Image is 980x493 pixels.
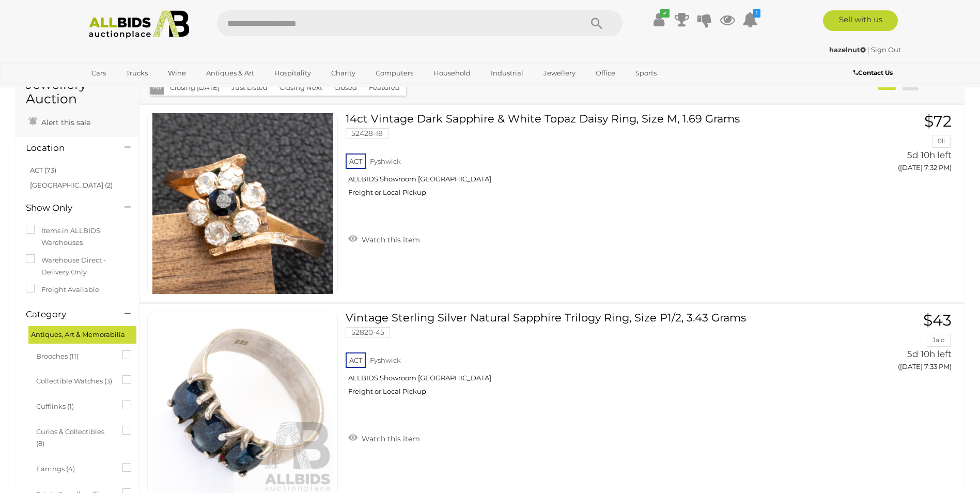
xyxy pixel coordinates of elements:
a: [GEOGRAPHIC_DATA] (2) [30,181,113,189]
a: Industrial [484,65,530,82]
a: Hospitality [268,65,318,82]
a: Contact Us [853,67,895,79]
span: Alert this sale [39,118,90,127]
h4: Location [26,143,109,153]
strong: hazelnut [829,45,866,54]
a: ACT (73) [30,166,56,174]
span: Curios & Collectibles (8) [36,423,114,450]
a: Household [427,65,477,82]
button: Search [571,10,623,36]
a: Watch this item [346,430,423,445]
a: $43 Jalo 5d 10h left ([DATE] 7:33 PM) [835,312,954,376]
label: Freight Available [26,284,99,296]
span: Brooches (11) [36,348,114,362]
button: Featured [363,80,406,96]
span: $43 [923,311,952,330]
button: Closed [328,80,363,96]
a: 1 [742,10,758,29]
a: Sports [629,65,663,82]
a: Sell with us [823,10,898,31]
h4: Show Only [26,203,109,213]
a: Cars [85,65,113,82]
a: Vintage Sterling Silver Natural Sapphire Trilogy Ring, Size P1/2, 3.43 Grams 52820-45 ACT Fyshwic... [353,312,819,404]
a: Jewellery [537,65,582,82]
a: Sign Out [871,45,901,54]
button: Closing Next [273,80,329,96]
a: 14ct Vintage Dark Sapphire & White Topaz Daisy Ring, Size M, 1.69 Grams 52428-18 ACT Fyshwick ALL... [353,113,819,205]
a: ✔ [651,10,667,29]
span: $72 [924,112,952,131]
span: Watch this item [359,235,420,244]
a: Antiques & Art [199,65,261,82]
div: Antiques, Art & Memorabilia [28,326,136,343]
label: Items in ALLBIDS Warehouses [26,225,129,249]
b: Contact Us [853,69,893,76]
label: Warehouse Direct - Delivery Only [26,254,129,279]
a: Computers [369,65,420,82]
a: Office [589,65,622,82]
img: 52820-45a.jpg [152,312,333,493]
a: Charity [324,65,362,82]
button: Just Listed [225,80,274,96]
h4: Category [26,310,109,319]
a: Alert this sale [26,114,93,129]
a: hazelnut [829,45,867,54]
a: Wine [161,65,193,82]
span: Watch this item [359,434,420,443]
a: Watch this item [346,231,423,246]
img: Allbids.com.au [83,10,195,39]
a: [GEOGRAPHIC_DATA] [85,82,172,99]
a: $72 0li 5d 10h left ([DATE] 7:32 PM) [835,113,954,177]
h1: Jewellery Auction [26,78,129,106]
button: Closing [DATE] [164,80,226,96]
i: ✔ [660,9,670,18]
i: 1 [753,9,760,18]
span: Earrings (4) [36,460,114,475]
span: Cufflinks (1) [36,398,114,412]
a: Trucks [119,65,154,82]
img: 52428-18a.jpg [152,113,333,294]
span: | [867,45,869,54]
span: Collectible Watches (3) [36,373,114,387]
